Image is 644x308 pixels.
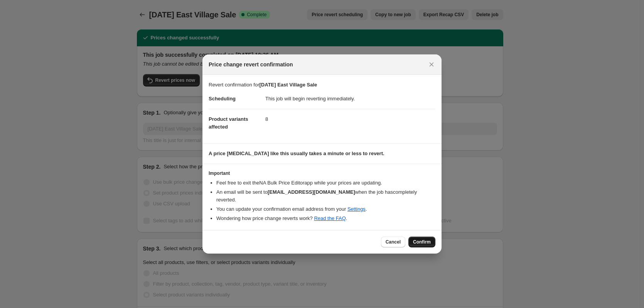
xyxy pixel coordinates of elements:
a: Read the FAQ [314,215,346,221]
li: Wondering how price change reverts work? . [216,215,435,222]
dd: 8 [265,109,435,129]
p: Revert confirmation for [209,81,435,89]
b: [DATE] East Village Sale [260,82,317,88]
li: An email will be sent to when the job has completely reverted . [216,188,435,204]
button: Cancel [381,237,405,247]
span: Price change revert confirmation [209,61,293,68]
b: [EMAIL_ADDRESS][DOMAIN_NAME] [268,189,355,195]
span: Confirm [413,239,431,245]
h3: Important [209,170,435,176]
li: You can update your confirmation email address from your . [216,205,435,213]
button: Confirm [408,237,435,247]
span: Cancel [386,239,401,245]
li: Feel free to exit the NA Bulk Price Editor app while your prices are updating. [216,179,435,187]
span: Product variants affected [209,116,248,130]
button: Close [426,59,437,70]
span: Scheduling [209,96,236,102]
b: A price [MEDICAL_DATA] like this usually takes a minute or less to revert. [209,151,384,156]
dd: This job will begin reverting immediately. [265,89,435,109]
a: Settings [347,206,366,212]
